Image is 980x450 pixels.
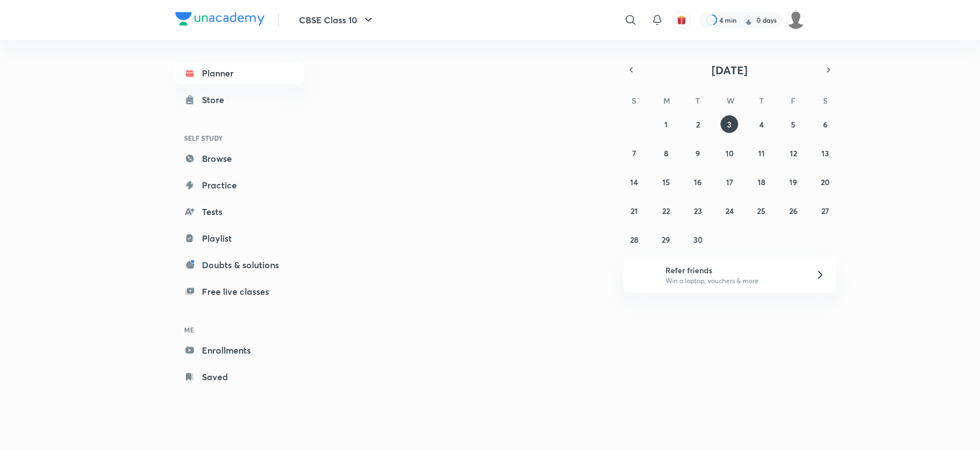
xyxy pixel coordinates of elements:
button: September 4, 2025 [753,115,770,133]
button: September 18, 2025 [753,173,770,191]
button: September 12, 2025 [784,144,802,162]
button: September 19, 2025 [784,173,802,191]
button: [DATE] [639,62,821,78]
button: September 13, 2025 [816,144,834,162]
button: September 14, 2025 [625,173,643,191]
button: September 29, 2025 [657,231,675,248]
button: September 22, 2025 [657,202,675,219]
abbr: Wednesday [727,95,734,106]
a: Browse [175,147,304,170]
abbr: September 26, 2025 [789,206,798,216]
button: avatar [673,11,690,29]
abbr: September 11, 2025 [758,148,765,158]
abbr: September 18, 2025 [758,177,765,187]
img: referral [632,264,654,286]
img: Vivek Patil [786,11,805,29]
button: September 28, 2025 [625,231,643,248]
img: avatar [677,15,687,25]
abbr: September 28, 2025 [630,234,638,245]
abbr: September 29, 2025 [662,234,670,245]
button: September 5, 2025 [784,115,802,133]
button: September 21, 2025 [625,202,643,219]
abbr: September 5, 2025 [791,119,795,130]
button: September 6, 2025 [816,115,834,133]
abbr: September 27, 2025 [821,206,829,216]
a: Tests [175,201,304,223]
button: September 20, 2025 [816,173,834,191]
div: Store [202,93,231,106]
abbr: September 13, 2025 [821,148,829,158]
abbr: September 14, 2025 [630,177,638,187]
abbr: Saturday [823,95,827,106]
button: September 9, 2025 [689,144,707,162]
abbr: September 19, 2025 [789,177,797,187]
a: Practice [175,174,304,196]
button: September 24, 2025 [720,202,738,219]
h6: ME [175,320,304,339]
abbr: September 22, 2025 [662,206,670,216]
button: September 15, 2025 [657,173,675,191]
img: Company Logo [175,12,265,25]
h6: Refer friends [666,264,802,276]
abbr: September 1, 2025 [664,119,668,130]
abbr: September 17, 2025 [726,177,733,187]
a: Playlist [175,227,304,249]
a: Free live classes [175,280,304,303]
button: September 8, 2025 [657,144,675,162]
button: September 2, 2025 [689,115,707,133]
abbr: Monday [663,95,670,106]
abbr: Thursday [759,95,764,106]
button: September 3, 2025 [720,115,738,133]
abbr: September 8, 2025 [664,148,668,158]
img: streak [743,14,754,25]
button: September 10, 2025 [720,144,738,162]
button: September 30, 2025 [689,231,707,248]
abbr: September 2, 2025 [696,119,700,130]
abbr: Tuesday [695,95,700,106]
abbr: Friday [791,95,795,106]
abbr: Sunday [632,95,636,106]
a: Planner [175,62,304,84]
abbr: September 10, 2025 [725,148,734,158]
abbr: September 6, 2025 [823,119,827,130]
a: Doubts & solutions [175,254,304,276]
button: September 17, 2025 [720,173,738,191]
abbr: September 21, 2025 [631,206,638,216]
button: September 25, 2025 [753,202,770,219]
abbr: September 20, 2025 [821,177,830,187]
button: CBSE Class 10 [292,9,382,31]
abbr: September 30, 2025 [693,234,703,245]
abbr: September 4, 2025 [759,119,764,130]
button: September 11, 2025 [753,144,770,162]
a: Enrollments [175,339,304,361]
abbr: September 15, 2025 [662,177,670,187]
span: [DATE] [712,63,748,78]
abbr: September 3, 2025 [727,119,732,130]
p: Win a laptop, vouchers & more [666,276,802,286]
button: September 7, 2025 [625,144,643,162]
abbr: September 23, 2025 [694,206,702,216]
abbr: September 16, 2025 [694,177,702,187]
abbr: September 12, 2025 [790,148,797,158]
abbr: September 9, 2025 [695,148,700,158]
a: Saved [175,366,304,388]
abbr: September 25, 2025 [757,206,765,216]
button: September 26, 2025 [784,202,802,219]
button: September 1, 2025 [657,115,675,133]
button: September 27, 2025 [816,202,834,219]
abbr: September 24, 2025 [725,206,734,216]
h6: SELF STUDY [175,129,304,147]
abbr: September 7, 2025 [632,148,636,158]
button: September 16, 2025 [689,173,707,191]
a: Store [175,89,304,111]
button: September 23, 2025 [689,202,707,219]
a: Company Logo [175,12,265,28]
